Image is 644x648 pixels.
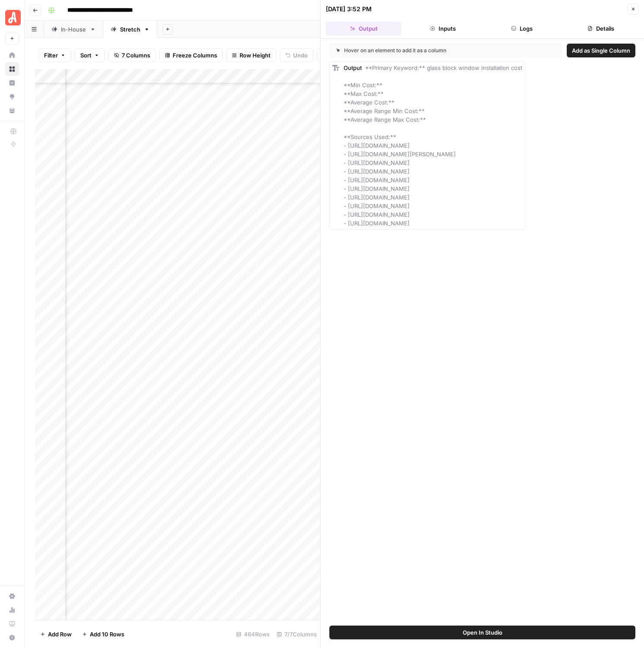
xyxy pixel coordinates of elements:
div: Hover on an element to add it as a column [336,47,501,54]
button: Add as Single Column [567,44,635,57]
span: Filter [44,51,58,60]
div: 464 Rows [233,627,273,641]
a: Browse [5,62,19,76]
span: **Primary Keyword:** glass block window installation cost **Min Cost:** **Max Cost:** **Average C... [344,64,522,227]
span: Output [344,64,362,71]
button: Add Row [35,627,77,641]
div: Stretch [120,25,140,34]
div: [DATE] 3:52 PM [326,5,372,13]
a: Home [5,48,19,62]
span: Add 10 Rows [90,630,124,639]
span: Undo [293,51,308,60]
span: Add as Single Column [572,46,630,55]
button: Inputs [405,22,480,35]
span: Open In Studio [463,628,502,637]
a: Opportunities [5,90,19,104]
button: Help + Support [5,631,19,645]
a: Insights [5,76,19,90]
button: Undo [280,48,313,62]
button: Sort [75,48,105,62]
button: 7 Columns [108,48,156,62]
button: Filter [38,48,71,62]
span: 7 Columns [122,51,150,60]
button: Workspace: Angi [5,7,19,28]
span: Row Height [240,51,271,60]
div: 7/7 Columns [273,627,320,641]
button: Details [563,22,639,35]
span: Freeze Columns [173,51,217,60]
button: Open In Studio [329,626,635,639]
a: In-House [44,21,103,38]
a: Learning Hub [5,617,19,631]
a: Usage [5,603,19,617]
button: Logs [484,22,560,35]
a: Your Data [5,104,19,117]
button: Output [326,22,401,35]
button: Row Height [226,48,276,62]
span: Add Row [48,630,72,639]
button: Add 10 Rows [77,627,129,641]
a: Settings [5,589,19,603]
span: Sort [80,51,92,60]
a: Stretch [103,21,157,38]
button: Freeze Columns [159,48,223,62]
div: In-House [61,25,86,34]
img: Angi Logo [5,10,21,25]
